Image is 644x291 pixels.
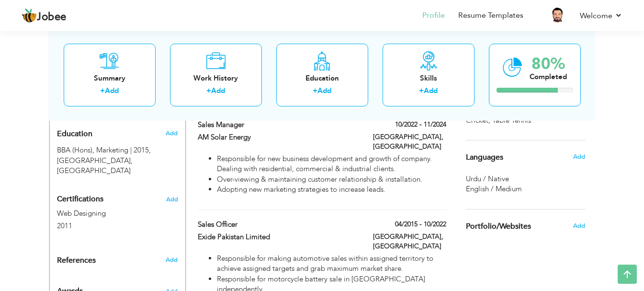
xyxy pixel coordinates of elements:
label: 10/2022 - 11/2024 [395,120,446,129]
div: Education [284,73,361,83]
label: Sales Manager [198,120,359,130]
span: Jobee [37,12,67,23]
a: Jobee [22,8,67,23]
span: Portfolio/Websites [466,222,531,231]
a: Resume Templates [458,10,523,21]
label: [GEOGRAPHIC_DATA], [GEOGRAPHIC_DATA] [373,132,446,151]
div: Add your educational degree. [57,124,178,176]
a: Add [424,86,438,95]
label: 04/2015 - 10/2022 [395,220,446,229]
span: BBA (Hons), University of Central Punjab, 2015 [57,145,151,155]
span: References [57,256,96,265]
span: 2011 [57,221,72,231]
label: Sales Officer [198,220,359,230]
span: Cricket [466,116,492,126]
span: Add [573,221,585,230]
a: Add [211,86,225,95]
div: Skills [390,73,467,83]
label: + [100,86,105,96]
span: [GEOGRAPHIC_DATA], [GEOGRAPHIC_DATA] [57,156,133,175]
li: Responsible for new business development and growth of company. Dealing with residential, commerc... [217,154,446,175]
span: Add [573,152,585,161]
div: Work History [178,73,254,83]
a: Add [105,86,119,95]
a: Add [317,86,331,95]
span: Add [166,256,178,264]
div: BBA (Hons), 2015 [50,145,185,176]
a: Welcome [580,10,622,22]
div: Share your links of online work [459,210,593,243]
span: Urdu / Native [466,174,509,184]
li: Adopting new marketing strategies to increase leads. [217,185,446,195]
span: Languages [466,153,503,162]
a: Profile [422,10,445,21]
label: AM Solar Energy [198,132,359,142]
label: Web Designing [57,209,178,219]
img: jobee.io [22,8,37,23]
li: Responsible for making automotive sales within assigned territory to achieve assigned targets and... [217,254,446,274]
span: Add [166,129,178,138]
div: 80% [530,56,567,71]
img: Profile Img [550,7,565,23]
div: Show your familiar languages. [466,140,586,194]
span: Add the certifications you’ve earned. [166,196,178,203]
span: Education [57,130,92,139]
span: English / Medium [466,184,522,194]
label: + [313,86,317,96]
li: Over-viewing & maintaining customer relationship & installation. [217,175,446,185]
label: Exide Pakistan Limited [198,232,359,242]
label: [GEOGRAPHIC_DATA], [GEOGRAPHIC_DATA] [373,232,446,251]
div: Add the reference. [50,256,185,270]
span: Certifications [57,194,103,204]
div: Completed [530,71,567,81]
div: Summary [71,73,148,83]
label: + [206,86,211,96]
span: , [488,116,490,125]
label: + [419,86,424,96]
span: Table Tennis [492,116,533,126]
